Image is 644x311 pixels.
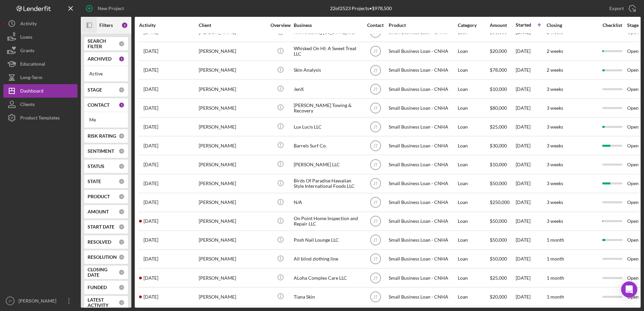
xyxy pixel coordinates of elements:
div: 0 [119,254,125,260]
text: JT [373,68,378,73]
div: [PERSON_NAME] [17,294,61,309]
div: On Point Home Inspection and Repair LLC [294,212,361,230]
div: Active [89,71,123,76]
div: Loan [458,42,489,60]
div: Product Templates [20,111,60,126]
div: Clients [20,98,35,113]
div: Activity [20,17,37,32]
time: 2025-07-31 21:36 [143,181,158,186]
b: PRODUCT [88,194,110,199]
div: Loan [458,194,489,211]
div: [DATE] [516,250,546,268]
time: 1 month [547,256,564,262]
div: 0 [119,178,125,184]
div: Loan [458,231,489,249]
div: Grants [20,44,34,59]
a: Educational [3,57,77,71]
time: 3 weeks [547,86,563,92]
b: STATUS [88,164,104,169]
div: $10,000 [490,80,515,98]
time: 2 weeks [547,67,563,73]
b: LATEST ACTIVITY [88,297,119,308]
div: $50,000 [490,250,515,268]
div: [DATE] [516,137,546,154]
div: Small Business Loan - CNHA [389,42,456,60]
div: [PERSON_NAME] [199,231,266,249]
div: ALoha Complex Care LLC [294,269,361,287]
b: STATE [88,179,101,184]
text: JT [373,276,378,280]
div: [DATE] [516,80,546,98]
div: [PERSON_NAME] LLC [294,155,361,173]
div: 0 [119,194,125,200]
div: [DATE] [516,175,546,193]
div: 0 [119,133,125,139]
time: 2025-07-17 01:13 [143,124,158,130]
div: Small Business Loan - CNHA [389,118,456,136]
div: [DATE] [516,269,546,287]
time: 3 weeks [547,124,563,130]
div: $25,000 [490,118,515,136]
div: Birds Of Paradise Hawaiian Style International Foods LLC [294,175,361,193]
time: 2025-07-14 21:21 [143,67,158,73]
button: Dashboard [3,84,77,98]
div: Loan [458,288,489,306]
div: Posh Nail Lounge LLC [294,231,361,249]
div: Loan [458,250,489,268]
time: 2025-07-16 23:07 [143,105,158,111]
div: N/A [294,194,361,211]
div: 0 [119,87,125,93]
div: $80,000 [490,99,515,117]
div: [DATE] [516,288,546,306]
div: [DATE] [516,61,546,79]
div: Small Business Loan - CNHA [389,194,456,211]
text: JT [373,295,378,299]
div: 0 [119,148,125,154]
div: 2 [121,22,128,29]
div: $50,000 [490,212,515,230]
div: [PERSON_NAME] [199,155,266,173]
b: START DATE [88,224,115,230]
div: [PERSON_NAME] [199,118,266,136]
time: 2 weeks [547,48,563,54]
time: 3 weeks [547,162,563,167]
div: Loan [458,80,489,98]
div: Category [458,23,489,28]
div: Small Business Loan - CNHA [389,137,456,154]
div: Open Intercom Messenger [621,281,637,298]
text: JT [373,219,378,224]
time: 2025-08-02 04:39 [143,294,158,300]
button: Clients [3,98,77,111]
div: Small Business Loan - CNHA [389,99,456,117]
div: Small Business Loan - CNHA [389,288,456,306]
div: [PERSON_NAME] [199,288,266,306]
b: STAGE [88,87,102,93]
div: Loan [458,137,489,154]
text: JT [373,238,378,243]
div: [PERSON_NAME] [199,212,266,230]
b: FUNDED [88,285,107,290]
div: 0 [119,239,125,245]
div: Loan [458,175,489,193]
div: Started [516,22,531,28]
time: 2025-07-12 06:40 [143,48,158,54]
div: $20,000 [490,42,515,60]
a: Activity [3,17,77,30]
div: Skin Analysis [294,61,361,79]
div: $25,000 [490,269,515,287]
time: 1 month [547,275,564,281]
div: $50,000 [490,175,515,193]
div: Lux Lucis LLC [294,118,361,136]
div: Long-Term [20,71,42,86]
div: Loan [458,99,489,117]
div: 0 [119,224,125,230]
b: RESOLUTION [88,254,117,260]
div: Barrels Surf Co. [294,137,361,154]
time: 3 weeks [547,143,563,148]
button: Grants [3,44,77,57]
time: 2025-07-30 20:40 [143,275,158,281]
div: JenX [294,80,361,98]
div: Loan [458,61,489,79]
div: Client [199,23,266,28]
text: JT [373,200,378,205]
